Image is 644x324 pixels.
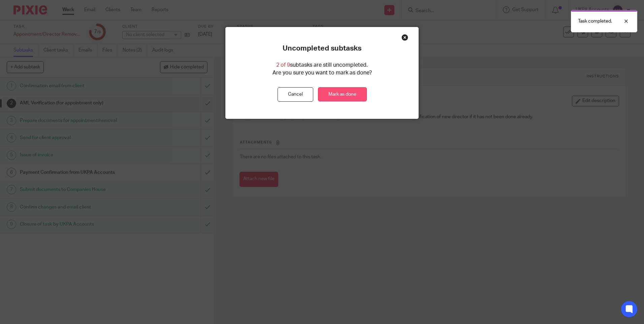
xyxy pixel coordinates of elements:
[276,61,368,69] p: subtasks are still uncompleted.
[578,18,612,25] p: Task completed.
[283,44,361,53] p: Uncompleted subtasks
[278,87,313,102] button: Cancel
[401,34,408,41] div: Close this dialog window
[276,62,290,68] span: 2 of 9
[318,87,367,102] a: Mark as done
[272,69,372,77] p: Are you sure you want to mark as done?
